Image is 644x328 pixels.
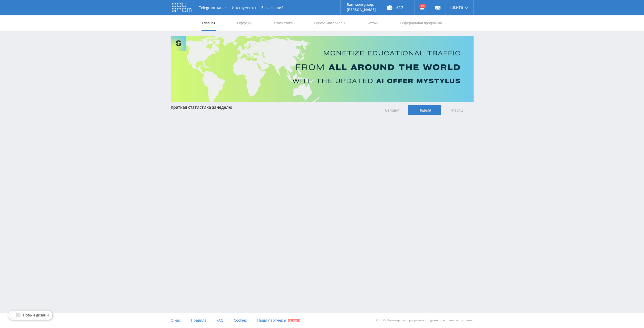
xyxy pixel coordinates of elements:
a: Правила [191,313,206,328]
a: О нас [171,313,181,328]
div: © 2025 Партнёрская программа Edugram. Все права защищены. [324,313,473,328]
span: Месяц [441,105,474,115]
span: Неделя [408,105,441,115]
span: Правила [191,318,206,323]
div: Краткая статистика за [171,105,371,110]
span: неделю [216,104,232,110]
a: Cookies [234,313,247,328]
a: FAQ [217,313,224,328]
span: О нас [171,318,181,323]
a: Промо-материалы [314,15,345,31]
img: Banner [171,36,474,102]
a: Реферальная программа [399,15,443,31]
a: Главная [201,15,216,31]
span: Никита [448,5,463,9]
a: Статистика [273,15,293,31]
a: Потоки [366,15,379,31]
span: Скидки [288,319,300,322]
p: [PERSON_NAME] [347,8,376,12]
span: Cookies [234,318,247,323]
a: Наши партнеры Скидки [257,313,300,328]
p: Ваш менеджер: [347,3,376,7]
a: Офферы [237,15,253,31]
span: FAQ [217,318,224,323]
span: Наши партнеры [257,318,286,323]
span: Сегодня [376,105,408,115]
span: Новый дизайн [23,313,49,317]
